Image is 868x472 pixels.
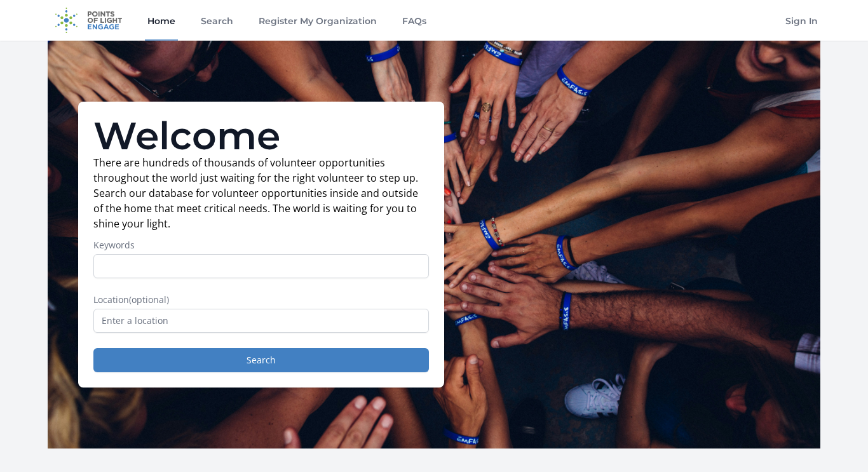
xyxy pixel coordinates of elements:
label: Location [93,293,429,306]
span: (optional) [129,293,169,306]
button: Search [93,348,429,372]
input: Enter a location [93,309,429,333]
label: Keywords [93,239,429,252]
p: There are hundreds of thousands of volunteer opportunities throughout the world just waiting for ... [93,155,429,231]
h1: Welcome [93,117,429,155]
